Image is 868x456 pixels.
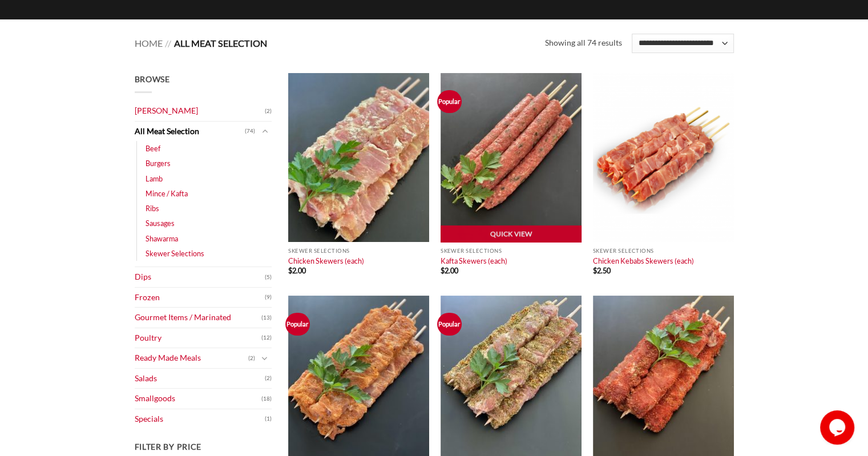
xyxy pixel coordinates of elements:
[135,38,163,49] a: Home
[593,248,734,254] p: Skewer Selections
[820,410,857,445] iframe: chat widget
[146,141,160,156] a: Beef
[545,37,622,50] p: Showing all 74 results
[146,201,159,216] a: Ribs
[441,73,582,242] img: Kafta Skewers
[258,352,272,365] button: Toggle
[146,171,163,186] a: Lamb
[261,390,272,407] span: (18)
[441,266,458,275] bdi: 2.00
[245,123,255,140] span: (74)
[135,74,170,84] span: Browse
[265,370,272,387] span: (2)
[261,329,272,346] span: (12)
[248,350,255,367] span: (2)
[288,256,364,265] a: Chicken Skewers (each)
[165,38,171,49] span: //
[135,122,245,142] a: All Meat Selection
[632,34,733,53] select: Shop order
[135,101,265,121] a: [PERSON_NAME]
[146,216,175,231] a: Sausages
[593,73,734,242] img: Chicken Kebabs Skewers
[135,389,261,409] a: Smallgoods
[146,231,178,246] a: Shawarma
[135,288,265,308] a: Frozen
[146,156,171,171] a: Burgers
[593,256,694,265] a: Chicken Kebabs Skewers (each)
[135,348,248,368] a: Ready Made Meals
[174,38,267,49] span: All Meat Selection
[593,266,611,275] bdi: 2.50
[258,125,272,138] button: Toggle
[288,266,306,275] bdi: 2.00
[135,328,261,348] a: Poultry
[135,267,265,287] a: Dips
[593,266,597,275] span: $
[146,186,188,201] a: Mince / Kafta
[441,266,445,275] span: $
[288,266,292,275] span: $
[265,410,272,427] span: (1)
[265,103,272,120] span: (2)
[261,309,272,326] span: (13)
[441,248,582,254] p: Skewer Selections
[441,225,582,243] a: Quick View
[288,248,429,254] p: Skewer Selections
[265,269,272,286] span: (5)
[135,409,265,429] a: Specials
[135,442,202,451] span: Filter by price
[146,246,204,261] a: Skewer Selections
[265,289,272,306] span: (9)
[288,73,429,242] img: Chicken Skewers
[135,369,265,389] a: Salads
[441,256,507,265] a: Kafta Skewers (each)
[135,308,261,328] a: Gourmet Items / Marinated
